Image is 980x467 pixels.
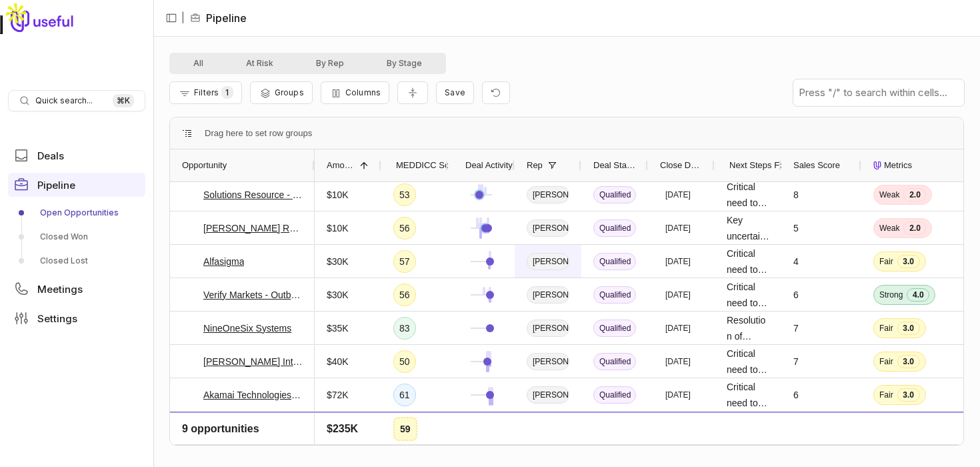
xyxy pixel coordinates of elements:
span: $10K [327,220,349,236]
span: 4.0 [907,288,929,302]
kbd: ⌘ K [113,94,134,107]
time: [DATE] [665,290,691,300]
span: 6 [793,387,799,403]
span: 8 [793,187,799,203]
span: Settings [37,314,77,324]
div: 56 [399,287,410,303]
span: Amount [327,157,355,173]
div: 56 [399,220,410,236]
span: Meetings [37,284,83,294]
time: [DATE] [665,256,691,267]
span: [PERSON_NAME] [527,186,569,203]
span: 7 [793,320,799,336]
button: Columns [321,81,389,104]
button: Reset view [482,81,510,105]
div: Next Steps Focus [727,149,769,181]
span: 1 [221,86,233,99]
span: $10K [327,187,349,203]
span: Deal Stage [593,157,636,173]
span: MEDDICC Score [396,157,461,173]
span: Save [445,87,465,97]
span: [PERSON_NAME] [527,353,569,370]
span: Key uncertainties include timeline for business volume recovery, frequency of cash-carrying situa... [727,212,769,244]
time: [DATE] [665,189,691,200]
a: NineOneSix Systems [203,320,291,336]
span: Critical need to establish [PERSON_NAME]'s actual decision-making authority and organizational ro... [727,279,769,311]
span: Deal Activity [465,157,513,173]
div: 61 [399,387,410,403]
a: Alfasigma [203,254,244,270]
span: Sales Score [793,157,840,173]
div: 83 [399,320,410,336]
input: Press "/" to search within cells... [793,79,964,106]
span: $30K [327,287,349,303]
span: Strong [879,290,903,300]
span: Pipeline [37,180,75,190]
span: [PERSON_NAME] [527,386,569,404]
a: Meetings [8,277,145,301]
span: Weak [879,223,899,233]
a: Closed Won [8,226,145,248]
span: $72K [327,387,349,403]
span: 7 [793,354,799,370]
button: Create a new saved view [436,81,474,104]
span: Critical need to identify and engage the actual Economic Buyer - [PERSON_NAME]'s boss - to unders... [727,179,769,211]
a: [PERSON_NAME] Research Associates - Outbound [203,220,303,236]
a: Open Opportunities [8,202,145,223]
span: Filters [194,87,219,97]
span: [PERSON_NAME] [527,320,569,337]
div: Row Groups [205,125,312,141]
span: Rep [527,157,543,173]
span: Qualified [593,219,636,237]
span: Drag here to set row groups [205,125,312,141]
span: Weak [879,189,899,200]
a: Verify Markets - Outbound [203,287,303,303]
span: 3.0 [897,322,920,335]
span: Critical need to identify and engage the actual Economic Buyers (company partners) directly rathe... [727,346,769,378]
span: Fair [879,323,893,334]
time: [DATE] [665,356,691,367]
span: Opportunity [182,157,227,173]
span: $35K [327,320,349,336]
span: Critical need to identify actual economic buyer and decision-making authority beyond [PERSON_NAME... [727,246,769,278]
span: Groups [275,87,304,97]
span: 6 [793,287,799,303]
a: Settings [8,306,145,330]
span: 3.0 [897,355,920,368]
span: 3.0 [897,255,920,268]
span: Close Date [660,157,703,173]
span: Qualified [593,320,636,337]
a: [PERSON_NAME] International [203,354,303,370]
a: Solutions Resource - Outbound [203,187,303,203]
span: Resolution of outstanding developer concerns (nature and timeline unclear), completion of account... [727,312,769,344]
span: 4 [793,254,799,270]
a: Closed Lost [8,250,145,272]
span: 3.0 [897,388,920,402]
span: Qualified [593,353,636,370]
time: [DATE] [665,223,691,233]
div: 57 [399,254,410,270]
span: Next Steps Focus [729,157,798,173]
button: Collapse all rows [397,81,428,105]
span: Qualified [593,386,636,404]
button: Group Pipeline [250,81,313,104]
div: 50 [399,354,410,370]
span: Columns [345,87,381,97]
span: $40K [327,354,349,370]
time: [DATE] [665,323,691,334]
span: Qualified [593,286,636,304]
span: Fair [879,356,893,367]
span: 2.0 [903,188,926,201]
button: Filter Pipeline [169,81,242,104]
div: Pipeline submenu [8,202,145,272]
span: Critical need to identify the actual Economic Buyer and decision-making authority structure beyon... [727,379,769,411]
button: By Stage [365,55,443,71]
div: MEDDICC Score [393,149,436,181]
a: Pipeline [8,173,145,197]
span: [PERSON_NAME] [527,286,569,304]
time: [DATE] [665,390,691,400]
button: At Risk [225,55,295,71]
span: $30K [327,254,349,270]
button: By Rep [295,55,365,71]
span: Qualified [593,186,636,203]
